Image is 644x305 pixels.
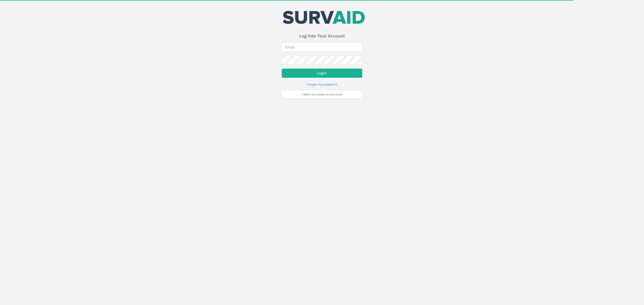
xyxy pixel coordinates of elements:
input: Email [282,42,362,51]
small: I forgot my password [307,82,337,86]
a: I forgot my password [307,82,337,87]
button: Login [282,69,362,78]
a: I want to create an account [282,90,362,98]
h3: Log Into Your Account [282,34,362,39]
